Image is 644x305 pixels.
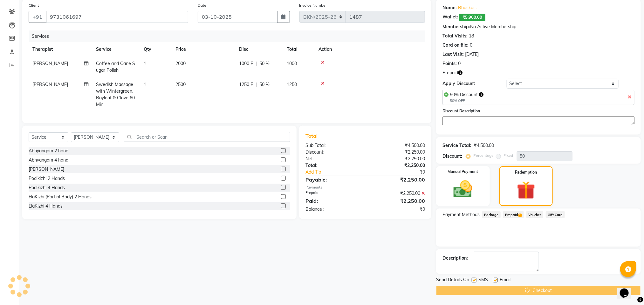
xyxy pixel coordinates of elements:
[365,206,430,213] div: ₹0
[301,176,365,183] div: Payable:
[29,203,63,209] div: ElaKizhi 4 Hands
[365,162,430,169] div: ₹2,250.00
[459,14,485,21] span: ₹5,900.00
[301,197,365,205] div: Paid:
[365,149,430,156] div: ₹2,250.00
[442,51,464,58] div: Last Visit:
[29,166,64,173] div: [PERSON_NAME]
[32,61,68,66] span: [PERSON_NAME]
[259,60,270,67] span: 50 %
[301,169,376,176] a: Add Tip
[299,3,327,8] label: Invoice Number
[442,255,468,262] div: Description:
[305,133,320,139] span: Total
[29,148,68,154] div: Abhyangam 2 hand
[175,82,186,87] span: 2500
[442,211,480,218] span: Payment Methods
[287,61,297,66] span: 1000
[256,60,257,67] span: |
[448,178,478,200] img: _cash.svg
[503,211,524,218] span: Prepaid
[458,60,461,67] div: 0
[511,179,541,202] img: _gift.svg
[239,81,253,88] span: 1250 F
[144,82,146,87] span: 1
[442,108,480,114] label: Discount Description
[518,214,522,217] span: 1
[458,4,477,11] a: Bhaskar .
[546,211,565,218] span: Gift Card
[124,132,291,142] input: Search or Scan
[29,157,68,163] div: Abhyangam 4 hand
[29,184,65,191] div: Podikizhi 4 Hands
[140,42,172,56] th: Qty
[365,190,430,197] div: ₹2,250.00
[365,197,430,205] div: ₹2,250.00
[287,82,297,87] span: 1250
[29,3,39,8] label: Client
[469,33,474,39] div: 18
[365,142,430,149] div: ₹4,500.00
[29,194,92,200] div: ElaKizhi (Partial Body) 2 Hands
[256,81,257,88] span: |
[500,276,510,284] span: Email
[450,92,478,97] span: 50% Discount
[442,80,506,87] div: Apply Discount
[198,3,206,8] label: Date
[29,175,65,182] div: Podikizhi 2 Hands
[29,42,92,56] th: Therapist
[315,42,425,56] th: Action
[442,23,634,30] div: No Active Membership
[239,60,253,67] span: 1000 F
[474,142,494,149] div: ₹4,500.00
[144,61,146,66] span: 1
[442,42,469,49] div: Card on file:
[172,42,235,56] th: Price
[301,206,365,213] div: Balance :
[29,30,430,42] div: Services
[442,142,471,149] div: Service Total:
[235,42,283,56] th: Disc
[301,190,365,197] div: Prepaid
[442,60,457,67] div: Points:
[365,176,430,183] div: ₹2,250.00
[448,169,478,175] label: Manual Payment
[259,81,270,88] span: 50 %
[46,11,188,23] input: Search by Name/Mobile/Email/Code
[92,42,140,56] th: Service
[482,211,501,218] span: Package
[301,162,365,169] div: Total:
[473,153,494,158] label: Percentage
[478,276,488,284] span: SMS
[442,23,470,30] div: Membership:
[436,276,469,284] span: Send Details On
[442,14,458,21] div: Wallet:
[442,33,468,39] div: Total Visits:
[470,42,472,49] div: 0
[32,82,68,87] span: [PERSON_NAME]
[442,153,462,160] div: Discount:
[175,61,186,66] span: 2000
[305,185,425,190] div: Payments
[301,142,365,149] div: Sub Total:
[504,153,513,158] label: Fixed
[450,98,483,103] div: 50% OFF
[617,280,638,299] iframe: chat widget
[365,156,430,162] div: ₹2,250.00
[283,42,315,56] th: Total
[96,61,135,73] span: Coffee and Cane Sugar Polish
[526,211,543,218] span: Voucher
[301,156,365,162] div: Net:
[515,169,537,175] label: Redemption
[442,4,457,11] div: Name:
[465,51,479,58] div: [DATE]
[442,70,458,76] span: Prepaid
[29,11,46,23] button: +91
[376,169,430,176] div: ₹0
[301,149,365,156] div: Discount:
[96,82,135,107] span: Swedish Massage with Wintergreen, Bayleaf & Clove 60 Min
